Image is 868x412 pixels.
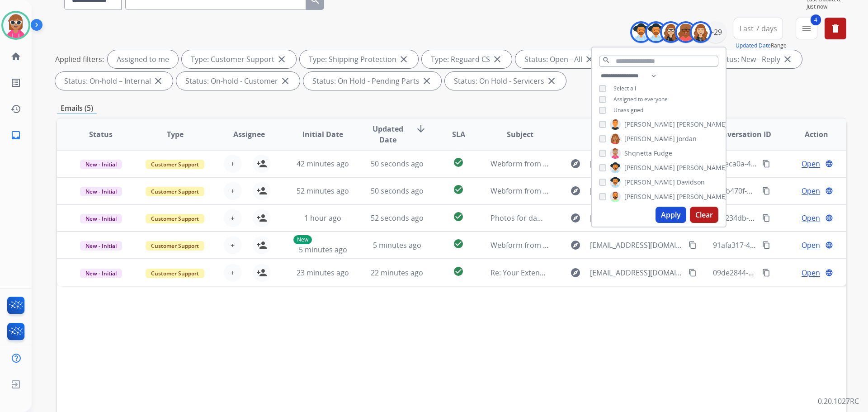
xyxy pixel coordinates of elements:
mat-icon: check_circle [453,211,464,222]
span: New - Initial [80,269,122,278]
span: + [231,213,235,223]
span: Shqnetta [624,149,652,158]
span: New - Initial [80,214,122,223]
span: Webform from [EMAIL_ADDRESS][DOMAIN_NAME] on [DATE] [491,159,695,169]
mat-icon: explore [570,240,581,251]
span: [PERSON_NAME] [677,192,727,201]
span: [EMAIL_ADDRESS][DOMAIN_NAME] [590,158,683,169]
mat-icon: person_add [256,158,267,169]
p: New [293,235,312,244]
div: Assigned to me [108,50,178,68]
mat-icon: content_copy [689,269,697,277]
span: 22 minutes ago [371,268,423,278]
mat-icon: arrow_downward [415,123,426,134]
button: Last 7 days [734,18,783,39]
span: 1 hour ago [304,213,341,223]
span: Open [802,240,820,251]
mat-icon: close [276,54,287,65]
mat-icon: explore [570,213,581,223]
button: + [224,182,242,200]
span: Subject [507,129,533,140]
span: Range [736,42,787,49]
span: 52 seconds ago [371,213,424,223]
span: [PERSON_NAME] [624,134,675,143]
span: + [231,267,235,278]
span: + [231,185,235,196]
mat-icon: content_copy [689,241,697,249]
span: Assignee [233,129,265,140]
span: Conversation ID [713,129,771,140]
mat-icon: person_add [256,185,267,196]
div: Status: On-hold – Internal [55,72,173,90]
mat-icon: person_add [256,213,267,223]
span: SLA [452,129,465,140]
span: 09de2844-5348-431e-bc8d-e2b34409a1bb [713,268,854,278]
span: 52 minutes ago [297,186,349,196]
div: Type: Customer Support [182,50,296,68]
span: Select all [613,85,636,92]
mat-icon: check_circle [453,238,464,249]
mat-icon: delete [830,23,841,34]
div: Status: On-hold - Customer [176,72,300,90]
span: Status [89,129,113,140]
mat-icon: close [280,76,291,86]
span: New - Initial [80,241,122,251]
span: Just now [807,3,846,10]
span: Photos for damaged product claim [491,213,610,223]
button: Apply [656,207,686,223]
mat-icon: language [825,269,833,277]
span: Customer Support [146,160,204,169]
span: 5 minutes ago [299,245,347,255]
mat-icon: person_add [256,240,267,251]
span: + [231,158,235,169]
mat-icon: content_copy [762,214,770,222]
mat-icon: check_circle [453,157,464,168]
button: + [224,155,242,173]
p: Emails (5) [57,103,97,114]
span: [EMAIL_ADDRESS][DOMAIN_NAME] [590,240,683,251]
mat-icon: content_copy [762,269,770,277]
span: [PERSON_NAME] [624,120,675,129]
div: +29 [705,21,726,43]
mat-icon: search [602,56,610,64]
mat-icon: list_alt [10,77,21,88]
span: Jordan [677,134,697,143]
span: [PERSON_NAME] [624,163,675,172]
span: 5 minutes ago [373,240,421,250]
button: + [224,209,242,227]
mat-icon: close [153,76,164,86]
mat-icon: check_circle [453,266,464,277]
span: [EMAIL_ADDRESS][DOMAIN_NAME] [590,213,683,223]
span: 23 minutes ago [297,268,349,278]
span: 50 seconds ago [371,186,424,196]
p: Applied filters: [55,54,104,65]
mat-icon: close [398,54,409,65]
mat-icon: inbox [10,130,21,141]
div: Type: Shipping Protection [300,50,418,68]
span: [PERSON_NAME] [677,163,727,172]
span: Webform from [EMAIL_ADDRESS][DOMAIN_NAME] on [DATE] [491,240,695,250]
span: Initial Date [302,129,343,140]
mat-icon: content_copy [762,187,770,195]
span: Open [802,267,820,278]
span: Open [802,158,820,169]
th: Action [772,118,846,150]
mat-icon: explore [570,267,581,278]
span: Open [802,185,820,196]
div: Status: New - Reply [707,50,802,68]
span: Unassigned [613,106,643,114]
span: [EMAIL_ADDRESS][DOMAIN_NAME] [590,267,683,278]
mat-icon: content_copy [762,160,770,168]
span: Open [802,213,820,223]
mat-icon: close [421,76,432,86]
span: Fudge [654,149,672,158]
span: Type [167,129,184,140]
span: New - Initial [80,160,122,169]
mat-icon: check_circle [453,184,464,195]
button: + [224,264,242,282]
button: Updated Date [736,42,771,49]
span: Customer Support [146,214,204,223]
span: [PERSON_NAME] [677,120,727,129]
mat-icon: home [10,51,21,62]
span: 42 minutes ago [297,159,349,169]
